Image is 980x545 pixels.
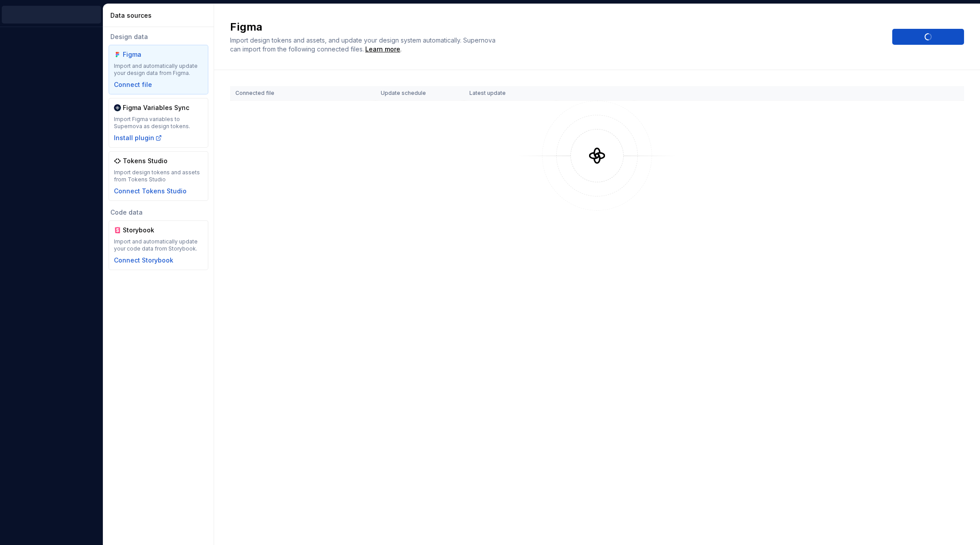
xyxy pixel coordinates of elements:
[123,103,189,112] div: Figma Variables Sync
[114,169,203,183] div: Import design tokens and assets from Tokens Studio
[364,46,402,53] span: .
[230,20,882,34] h2: Figma
[110,11,210,20] div: Data sources
[123,50,165,59] div: Figma
[114,187,187,196] button: Connect Tokens Studio
[114,238,203,252] div: Import and automatically update your code data from Storybook.
[375,86,464,101] th: Update schedule
[123,226,165,235] div: Storybook
[109,98,208,148] a: Figma Variables SyncImport Figma variables to Supernova as design tokens.Install plugin
[109,220,208,270] a: StorybookImport and automatically update your code data from Storybook.Connect Storybook
[230,86,375,101] th: Connected file
[114,116,203,130] div: Import Figma variables to Supernova as design tokens.
[109,32,208,41] div: Design data
[114,80,152,89] button: Connect file
[230,36,497,53] span: Import design tokens and assets, and update your design system automatically. Supernova can impor...
[123,157,168,165] div: Tokens Studio
[365,45,400,54] a: Learn more
[464,86,556,101] th: Latest update
[114,256,173,265] button: Connect Storybook
[114,63,203,77] div: Import and automatically update your design data from Figma.
[109,208,208,217] div: Code data
[109,151,208,201] a: Tokens StudioImport design tokens and assets from Tokens StudioConnect Tokens Studio
[109,45,208,94] a: FigmaImport and automatically update your design data from Figma.Connect file
[114,133,162,142] button: Install plugin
